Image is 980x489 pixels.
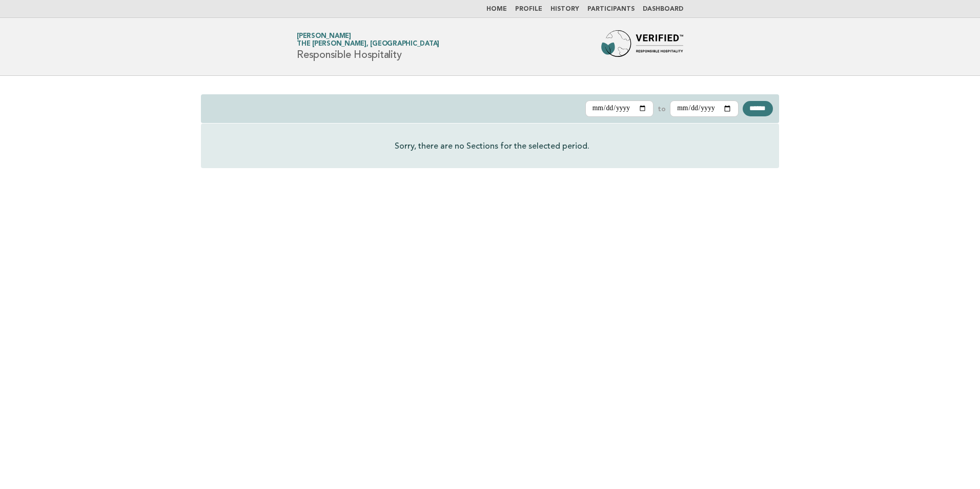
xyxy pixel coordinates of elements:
p: Sorry, there are no Sections for the selected period. [395,140,589,152]
a: History [550,6,579,12]
a: Dashboard [643,6,683,12]
label: to [658,104,666,113]
a: Home [486,6,507,12]
img: Forbes Travel Guide [601,30,683,63]
span: The [PERSON_NAME], [GEOGRAPHIC_DATA] [297,41,439,48]
a: [PERSON_NAME]The [PERSON_NAME], [GEOGRAPHIC_DATA] [297,33,439,47]
a: Participants [587,6,635,12]
a: Profile [515,6,542,12]
h1: Responsible Hospitality [297,33,439,60]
